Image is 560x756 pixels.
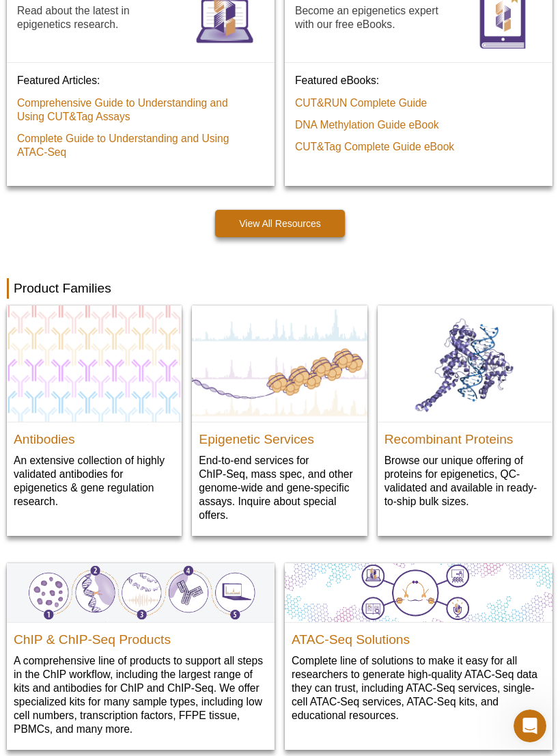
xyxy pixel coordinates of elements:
img: ATAC-Seq Solutions [285,563,552,622]
p: Browse our unique offering of proteins for epigenetics, QC-validated and available in ready-to-sh... [384,453,546,509]
a: CUT&Tag Complete Guide eBook [295,140,454,154]
p: Become an epigenetics expert with our free eBooks. [295,3,453,31]
h2: Recombinant Proteins [384,426,546,446]
a: Complete Guide to Understanding and Using ATAC‑Seq [17,132,249,159]
a: CUT&RUN Complete Guide [295,96,427,110]
h2: Antibodies [14,426,175,446]
iframe: Intercom live chat [514,710,546,742]
h2: Product Families [7,278,553,299]
h2: ChIP & ChIP-Seq Products [14,626,268,647]
h2: Epigenetic Services [199,426,360,446]
a: View All Resources [215,210,345,237]
p: Featured eBooks: [295,73,542,87]
a: Custom Services Epigenetic Services End-to-end services for ChIP‑Seq, mass spec, and other genome... [192,306,367,537]
p: Complete line of solutions to make it easy for all researchers to generate high-quality ATAC-Seq ... [292,653,546,723]
p: Read about the latest in epigenetics research. [17,3,175,31]
a: Comprehensive Guide to Understanding and Using CUT&Tag Assays [17,96,249,124]
img: Recombinant Proteins [378,306,552,422]
img: Antibodies for Epigenetics [7,306,182,422]
a: Active Motif ChIP & ChIP-Seq Products A comprehensive line of products to support all steps in th... [7,563,275,750]
p: A comprehensive line of products to support all steps in the ChIP workflow, including the largest... [14,653,268,736]
a: Antibodies for Epigenetics Antibodies An extensive collection of highly validated antibodies for ... [7,306,182,523]
h2: ATAC-Seq Solutions [292,626,546,647]
img: Active Motif [7,563,275,622]
a: Recombinant Proteins Recombinant Proteins Browse our unique offering of proteins for epigenetics,... [378,306,552,523]
a: ATAC-Seq Solutions ATAC-Seq Solutions Complete line of solutions to make it easy for all research... [285,563,552,736]
p: An extensive collection of highly validated antibodies for epigenetics & gene regulation research. [14,453,175,509]
p: Featured Articles: [17,73,264,87]
a: DNA Methylation Guide eBook [295,118,439,132]
img: Custom Services [192,306,367,422]
p: End-to-end services for ChIP‑Seq, mass spec, and other genome-wide and gene-specific assays. Inqu... [199,453,360,522]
